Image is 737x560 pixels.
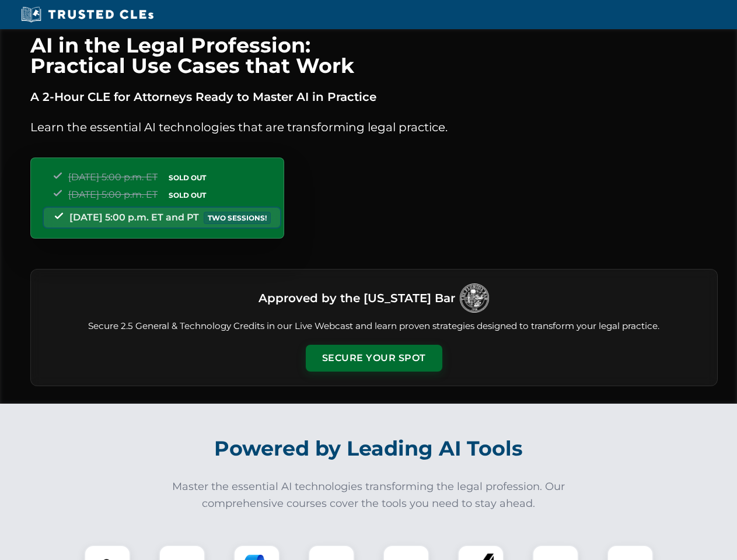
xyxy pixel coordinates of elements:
h2: Powered by Leading AI Tools [46,428,692,469]
p: Secure 2.5 General & Technology Credits in our Live Webcast and learn proven strategies designed ... [45,320,703,333]
button: Secure Your Spot [306,345,442,372]
img: Trusted CLEs [18,6,157,23]
h3: Approved by the [US_STATE] Bar [259,288,455,309]
p: Learn the essential AI technologies that are transforming legal practice. [30,118,718,136]
p: Master the essential AI technologies transforming the legal profession. Our comprehensive courses... [165,478,573,512]
span: [DATE] 5:00 p.m. ET [68,189,158,200]
span: SOLD OUT [165,171,210,184]
span: SOLD OUT [165,189,210,201]
span: [DATE] 5:00 p.m. ET [68,171,158,183]
img: Logo [460,283,489,313]
p: A 2-Hour CLE for Attorneys Ready to Master AI in Practice [30,87,718,106]
h1: AI in the Legal Profession: Practical Use Cases that Work [30,35,718,76]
